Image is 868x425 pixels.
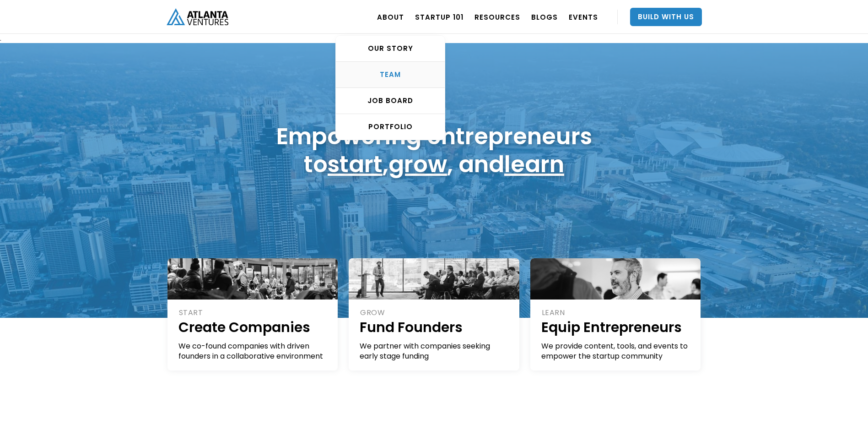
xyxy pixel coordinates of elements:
h1: Equip Entrepreneurs [541,318,691,337]
div: We partner with companies seeking early stage funding [360,341,509,361]
h1: Create Companies [178,318,328,337]
h1: Fund Founders [360,318,509,337]
a: ABOUT [377,4,404,30]
div: START [179,308,328,318]
a: start [328,148,383,180]
div: We co-found companies with driven founders in a collaborative environment [178,341,328,361]
a: Startup 101 [415,4,464,30]
a: Job Board [336,88,445,114]
a: GROWFund FoundersWe partner with companies seeking early stage funding [349,258,519,371]
a: TEAM [336,62,445,88]
a: grow [388,148,447,180]
h1: Empowering entrepreneurs to , , and [276,122,592,178]
a: RESOURCES [474,4,520,30]
div: We provide content, tools, and events to empower the startup community [541,341,691,361]
a: EVENTS [569,4,598,30]
div: TEAM [336,70,445,79]
div: GROW [360,308,509,318]
a: BLOGS [531,4,558,30]
div: LEARN [542,308,691,318]
a: OUR STORY [336,36,445,62]
a: LEARNEquip EntrepreneursWe provide content, tools, and events to empower the startup community [530,258,701,371]
a: PORTFOLIO [336,114,445,140]
a: STARTCreate CompaniesWe co-found companies with driven founders in a collaborative environment [167,258,338,371]
div: PORTFOLIO [336,122,445,131]
div: Job Board [336,96,445,105]
div: OUR STORY [336,44,445,53]
a: learn [504,148,564,180]
a: Build With Us [630,8,702,26]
